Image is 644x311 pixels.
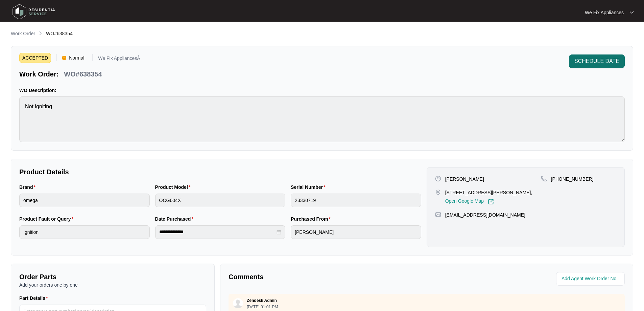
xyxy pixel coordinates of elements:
p: Comments [229,272,422,282]
img: residentia service logo [10,2,57,22]
a: Work Order [9,30,37,38]
img: chevron-right [38,30,43,36]
p: Zendesk Admin [247,298,277,303]
span: ACCEPTED [19,53,51,63]
input: Add Agent Work Order No. [562,275,621,283]
label: Part Details [19,295,51,302]
p: Work Order [11,30,35,37]
p: WO Description: [19,87,625,94]
input: Date Purchased [159,228,276,236]
textarea: Not igniting [19,96,625,142]
img: map-pin [435,212,441,218]
img: dropdown arrow [630,11,634,14]
img: map-pin [541,176,547,182]
span: WO#638354 [46,31,73,36]
img: user.svg [233,298,243,308]
p: WO#638354 [64,69,102,79]
p: Product Details [19,167,421,177]
label: Date Purchased [155,216,196,222]
p: [PERSON_NAME] [445,176,484,182]
label: Product Fault or Query [19,216,76,222]
p: [DATE] 01:01 PM [247,305,278,309]
input: Brand [19,194,150,207]
button: SCHEDULE DATE [569,54,625,68]
input: Serial Number [291,194,421,207]
p: Order Parts [19,272,206,282]
input: Product Fault or Query [19,225,150,239]
label: Serial Number [291,184,328,191]
label: Brand [19,184,38,191]
span: SCHEDULE DATE [574,57,619,65]
p: We Fix Appliances [585,9,624,16]
p: Work Order: [19,69,58,79]
a: Open Google Map [445,199,494,205]
p: [STREET_ADDRESS][PERSON_NAME], [445,189,532,196]
img: Link-External [488,199,494,205]
label: Purchased From [291,216,333,222]
p: Add your orders one by one [19,282,206,288]
img: Vercel Logo [62,56,66,60]
input: Purchased From [291,225,421,239]
span: Normal [66,53,87,63]
p: [EMAIL_ADDRESS][DOMAIN_NAME] [445,212,525,218]
p: [PHONE_NUMBER] [551,176,594,182]
label: Product Model [155,184,193,191]
img: map-pin [435,189,441,195]
input: Product Model [155,194,286,207]
p: We Fix AppliancesÂ [98,56,140,63]
img: user-pin [435,176,441,182]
